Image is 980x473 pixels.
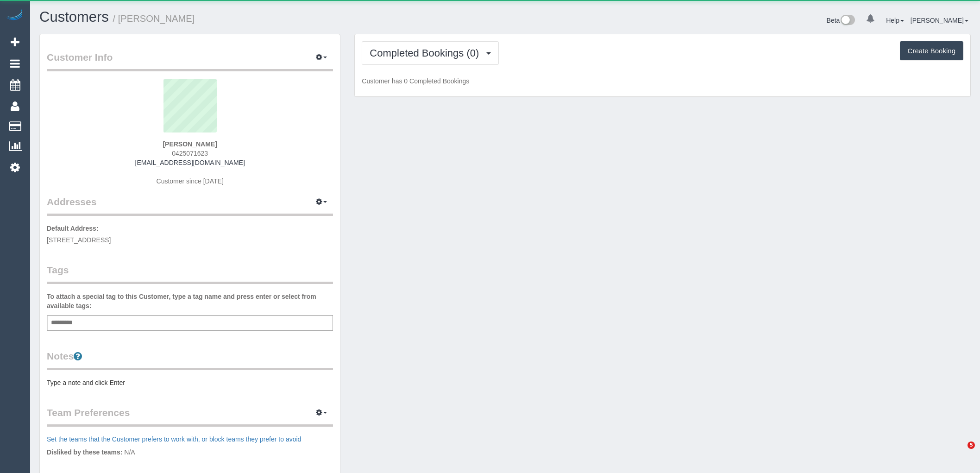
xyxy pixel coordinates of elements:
span: Completed Bookings (0) [370,47,484,59]
span: Customer since [DATE] [157,177,224,185]
img: Automaid Logo [6,9,24,22]
label: Default Address: [47,224,99,233]
legend: Customer Info [47,50,333,71]
legend: Team Preferences [47,406,333,427]
button: Completed Bookings (0) [362,41,499,65]
a: [EMAIL_ADDRESS][DOMAIN_NAME] [135,159,245,166]
small: / [PERSON_NAME] [113,13,195,24]
span: 5 [967,441,975,449]
a: Customers [39,9,109,25]
legend: Notes [47,349,333,370]
a: Set the teams that the Customer prefers to work with, or block teams they prefer to avoid [47,435,301,443]
iframe: Intercom live chat [949,441,971,464]
strong: [PERSON_NAME] [163,140,217,148]
pre: Type a note and click Enter [47,378,333,387]
span: 0425071623 [172,150,208,157]
p: Customer has 0 Completed Bookings [362,76,963,86]
img: New interface [840,15,855,27]
a: Help [886,17,904,24]
label: Disliked by these teams: [47,448,122,457]
button: Create Booking [900,41,963,61]
label: To attach a special tag to this Customer, type a tag name and press enter or select from availabl... [47,292,333,310]
span: N/A [124,448,135,456]
a: Beta [827,17,855,24]
a: [PERSON_NAME] [911,17,968,24]
legend: Tags [47,263,333,284]
span: [STREET_ADDRESS] [47,236,111,244]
